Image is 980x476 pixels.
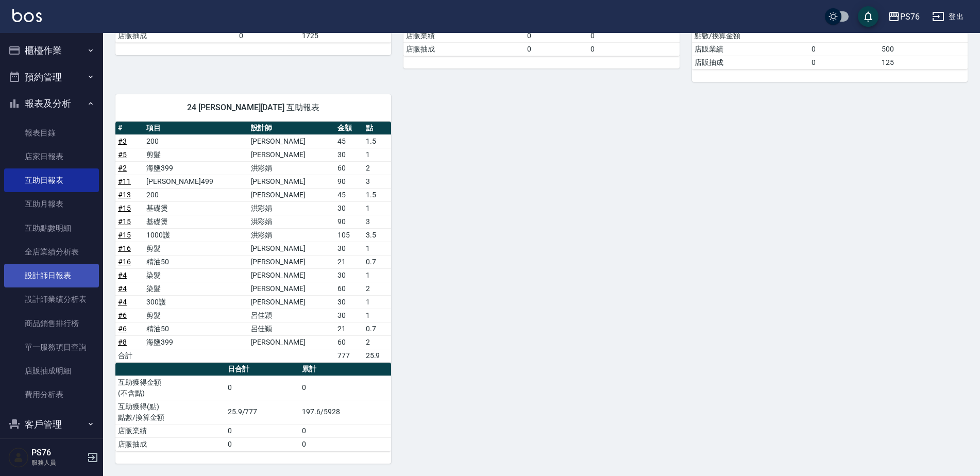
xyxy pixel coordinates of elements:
td: 0 [225,437,299,451]
img: Person [8,447,29,468]
a: #11 [118,177,131,185]
td: 店販抽成 [115,437,225,451]
td: 30 [335,242,363,255]
th: 點 [363,122,392,135]
td: 店販抽成 [692,56,809,69]
a: #15 [118,204,131,212]
td: 90 [335,175,363,188]
a: 商品銷售排行榜 [4,312,99,335]
td: 21 [335,255,363,268]
td: [PERSON_NAME] [248,148,335,161]
button: 櫃檯作業 [4,37,99,64]
td: 30 [335,201,363,215]
td: [PERSON_NAME] [248,282,335,295]
a: #15 [118,217,131,226]
a: #2 [118,164,127,172]
td: 合計 [115,349,144,362]
td: [PERSON_NAME] [248,175,335,188]
td: 0.7 [363,322,392,335]
a: 設計師日報表 [4,264,99,287]
a: 全店業績分析表 [4,240,99,264]
td: 精油50 [144,322,248,335]
td: 互助獲得金額 (不含點) [115,376,225,400]
td: 0 [809,56,879,69]
a: #6 [118,325,127,333]
td: 60 [335,161,363,175]
a: 互助點數明細 [4,216,99,240]
td: 125 [879,56,968,69]
td: 45 [335,188,363,201]
td: 剪髮 [144,242,248,255]
th: 累計 [299,363,391,376]
td: [PERSON_NAME] [248,335,335,349]
td: 1000護 [144,228,248,242]
td: 0 [236,29,299,42]
td: 洪彩娟 [248,228,335,242]
button: 報表及分析 [4,90,99,117]
td: 1 [363,309,392,322]
td: 197.6/5928 [299,400,391,424]
td: 互助獲得(點) 點數/換算金額 [115,400,225,424]
td: 45 [335,134,363,148]
td: 3 [363,215,392,228]
a: #15 [118,231,131,239]
td: 0 [525,42,587,56]
td: 呂佳穎 [248,322,335,335]
td: 21 [335,322,363,335]
th: 日合計 [225,363,299,376]
td: 0 [588,42,680,56]
button: 登出 [928,7,968,26]
td: 2 [363,161,392,175]
td: 2 [363,335,392,349]
button: 預約管理 [4,64,99,91]
td: 0.7 [363,255,392,268]
td: 0 [299,376,391,400]
a: #6 [118,311,127,319]
a: #5 [118,150,127,159]
td: 店販業績 [115,424,225,437]
td: 1 [363,268,392,282]
th: # [115,122,144,135]
td: [PERSON_NAME] [248,295,335,309]
td: 剪髮 [144,148,248,161]
td: 200 [144,188,248,201]
a: #3 [118,137,127,145]
td: [PERSON_NAME] [248,255,335,268]
td: 店販業績 [692,42,809,56]
td: 基礎燙 [144,215,248,228]
a: 單一服務項目查詢 [4,335,99,359]
td: 染髮 [144,282,248,295]
span: 24 [PERSON_NAME][DATE] 互助報表 [128,103,379,113]
a: 費用分析表 [4,383,99,406]
td: 1725 [299,29,391,42]
td: 0 [525,29,587,42]
p: 服務人員 [31,458,84,467]
td: 60 [335,335,363,349]
button: 客戶管理 [4,411,99,438]
td: 90 [335,215,363,228]
a: 互助月報表 [4,192,99,216]
td: 0 [809,42,879,56]
td: 500 [879,42,968,56]
td: 店販抽成 [403,42,525,56]
td: 店販業績 [403,29,525,42]
a: #13 [118,191,131,199]
button: save [858,6,878,27]
th: 項目 [144,122,248,135]
a: #4 [118,271,127,279]
td: 洪彩娟 [248,215,335,228]
td: 3 [363,175,392,188]
h5: PS76 [31,448,84,458]
th: 設計師 [248,122,335,135]
td: 25.9/777 [225,400,299,424]
td: [PERSON_NAME]499 [144,175,248,188]
th: 金額 [335,122,363,135]
td: 洪彩娟 [248,161,335,175]
table: a dense table [115,122,391,363]
td: 105 [335,228,363,242]
table: a dense table [115,363,391,451]
td: 200 [144,134,248,148]
td: 1 [363,148,392,161]
div: PS76 [900,10,920,23]
td: 2 [363,282,392,295]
